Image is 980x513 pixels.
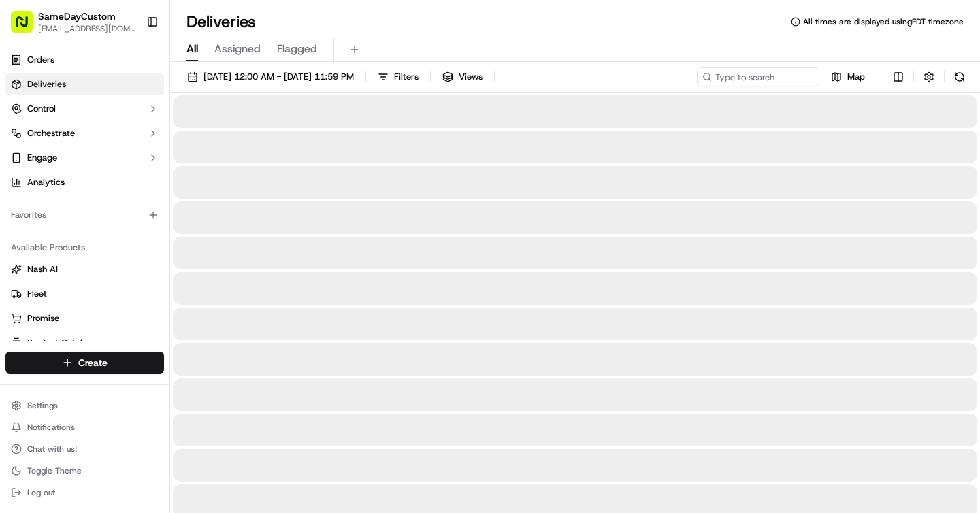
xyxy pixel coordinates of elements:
span: Orders [27,54,54,66]
span: Map [847,71,865,83]
span: [DATE] 12:00 AM - [DATE] 11:59 PM [203,71,354,83]
span: Assigned [214,41,261,57]
button: Orchestrate [5,122,164,144]
span: Filters [394,71,419,83]
a: Nash AI [11,263,159,276]
a: Promise [11,312,159,325]
div: Available Products [5,237,164,259]
div: Favorites [5,204,164,226]
button: Log out [5,483,164,502]
input: Type to search [697,67,819,86]
a: Product Catalog [11,337,159,349]
span: Product Catalog [27,337,93,349]
button: Toggle Theme [5,461,164,480]
span: All times are displayed using EDT timezone [803,16,964,27]
span: Fleet [27,288,47,300]
button: Fleet [5,283,164,305]
a: Analytics [5,171,164,193]
button: Engage [5,147,164,169]
button: [EMAIL_ADDRESS][DOMAIN_NAME] [38,23,135,34]
button: [DATE] 12:00 AM - [DATE] 11:59 PM [181,67,360,86]
span: Settings [27,400,58,411]
button: SameDayCustom[EMAIL_ADDRESS][DOMAIN_NAME] [5,5,141,38]
button: Refresh [950,67,969,86]
button: Filters [372,67,425,86]
span: Analytics [27,176,65,188]
span: Notifications [27,422,75,433]
button: Chat with us! [5,440,164,459]
button: Create [5,352,164,374]
span: Promise [27,312,59,325]
a: Deliveries [5,73,164,95]
span: Log out [27,487,55,498]
span: Flagged [277,41,317,57]
span: Views [459,71,483,83]
a: Orders [5,49,164,71]
button: Nash AI [5,259,164,280]
button: Promise [5,308,164,329]
button: Control [5,98,164,120]
span: Engage [27,152,57,164]
span: Control [27,103,56,115]
span: Orchestrate [27,127,75,139]
h1: Deliveries [186,11,256,33]
a: Fleet [11,288,159,300]
button: Views [436,67,489,86]
span: Create [78,356,108,369]
button: Product Catalog [5,332,164,354]
button: Settings [5,396,164,415]
span: Chat with us! [27,444,77,454]
span: Toggle Theme [27,465,82,476]
span: Deliveries [27,78,66,90]
span: Nash AI [27,263,58,276]
button: Map [825,67,871,86]
button: SameDayCustom [38,10,116,23]
span: All [186,41,198,57]
button: Notifications [5,418,164,437]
